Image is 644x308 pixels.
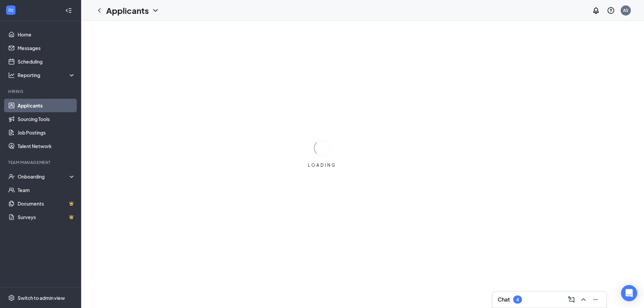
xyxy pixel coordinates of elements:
[578,294,589,305] button: ChevronUp
[592,6,600,15] svg: Notifications
[623,7,628,13] div: AS
[18,173,70,180] div: Onboarding
[8,173,15,180] svg: UserCheck
[18,197,75,210] a: DocumentsCrown
[18,99,75,112] a: Applicants
[18,112,75,126] a: Sourcing Tools
[18,210,75,224] a: SurveysCrown
[95,6,103,15] svg: ChevronLeft
[8,160,74,165] div: Team Management
[8,72,15,78] svg: Analysis
[18,183,75,197] a: Team
[18,139,75,153] a: Talent Network
[18,294,65,301] div: Switch to admin view
[567,295,575,304] svg: ComposeMessage
[498,296,510,303] h3: Chat
[592,295,600,304] svg: Minimize
[18,55,75,68] a: Scheduling
[18,28,75,41] a: Home
[8,294,15,301] svg: Settings
[579,295,588,304] svg: ChevronUp
[566,294,577,305] button: ComposeMessage
[607,6,615,15] svg: QuestionInfo
[590,294,601,305] button: Minimize
[151,6,160,15] svg: ChevronDown
[305,162,339,168] div: LOADING
[7,7,14,14] svg: WorkstreamLogo
[18,41,75,55] a: Messages
[18,126,75,139] a: Job Postings
[516,297,519,303] div: 4
[18,72,76,78] div: Reporting
[106,5,149,16] h1: Applicants
[65,7,72,14] svg: Collapse
[8,89,74,94] div: Hiring
[621,285,637,301] div: Open Intercom Messenger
